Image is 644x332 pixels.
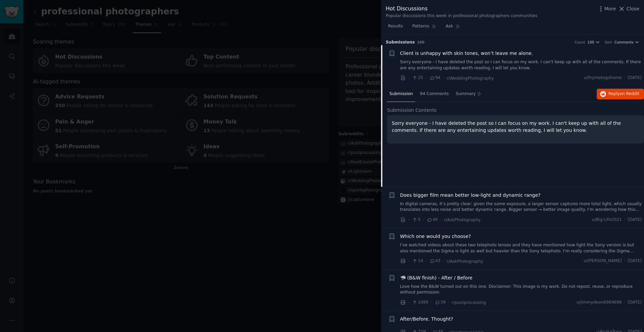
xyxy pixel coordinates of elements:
button: Close [618,5,639,12]
span: · [426,258,427,265]
span: Patterns [412,23,429,29]
span: · [423,216,424,223]
span: Ask [446,23,453,29]
span: · [431,299,432,306]
span: 43 [429,258,440,264]
span: u/[PERSON_NAME] [584,258,622,264]
span: Submission [389,91,413,97]
span: Comments [614,40,634,45]
span: · [443,75,444,82]
span: Submission s [386,39,415,46]
span: u/thymetogohome [584,75,622,81]
span: More [604,5,616,12]
span: u/jimmydean6969698 [577,300,622,306]
span: · [408,75,410,82]
span: Submission Contents [387,107,437,114]
a: Which one would you choose? [400,233,471,240]
a: Ask [443,21,463,35]
span: Close [627,5,639,12]
span: · [408,299,410,306]
a: After/Before. Thought? [400,316,453,323]
div: Popular discussions this week in professional photographers communities [386,13,537,19]
span: Summary [456,91,476,97]
a: I’ve watched videos about these two telephoto lenses and they have mentioned how light the Sony v... [400,242,642,254]
span: 94 [429,75,440,81]
span: · [426,75,427,82]
p: Sorry everyone - I have deleted the post so I can focus on my work. I can't keep up with all of t... [392,120,639,134]
span: · [440,216,441,223]
button: 100 [588,40,600,45]
button: Replyon Reddit [597,89,644,99]
div: Count [575,40,585,45]
span: 5 [412,217,420,223]
a: Client is unhappy with skin tones, won’t leave me alone. [400,50,533,57]
button: Comments [614,40,639,45]
span: [DATE] [628,75,642,81]
span: u/Big-Life2021 [592,217,622,223]
span: 46 [427,217,438,223]
a: Does bigger film mean better low-light and dynamic range? [400,192,541,199]
span: · [624,300,626,306]
span: · [624,217,626,223]
span: [DATE] [628,217,642,223]
span: r/AskPhotography [447,259,483,264]
span: · [408,258,410,265]
span: 94 Comments [420,91,449,97]
span: [DATE] [628,300,642,306]
span: r/AskPhotography [444,218,481,222]
button: More [597,5,616,12]
span: · [624,75,626,81]
span: · [443,258,444,265]
span: r/WeddingPhotography [447,76,494,81]
div: Sort [605,40,612,45]
span: 1089 [412,300,428,306]
span: 100 [588,40,594,45]
a: In digital cameras, it’s pretty clear: given the same exposure, a larger sensor captures more tot... [400,201,642,213]
a: 🦈 (B&W finish) - After / Before [400,274,473,281]
a: Love how the B&W turned out on this one. Disclaimer: This image is my work. Do not repost, reuse,... [400,284,642,296]
span: on Reddit [620,91,639,96]
a: Sorry everyone - I have deleted the post so I can focus on my work. I can't keep up with all of t... [400,59,642,71]
a: Results [386,21,405,35]
span: · [624,258,626,264]
span: 14 [412,258,423,264]
a: Patterns [410,21,438,35]
span: Reply [608,91,639,97]
span: 100 [417,40,425,44]
span: 39 [435,300,446,306]
span: r/postprocessing [452,300,486,305]
span: [DATE] [628,258,642,264]
span: · [448,299,449,306]
span: · [408,216,410,223]
span: Results [388,23,403,29]
span: 25 [412,75,423,81]
div: Hot Discussions [386,5,537,13]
